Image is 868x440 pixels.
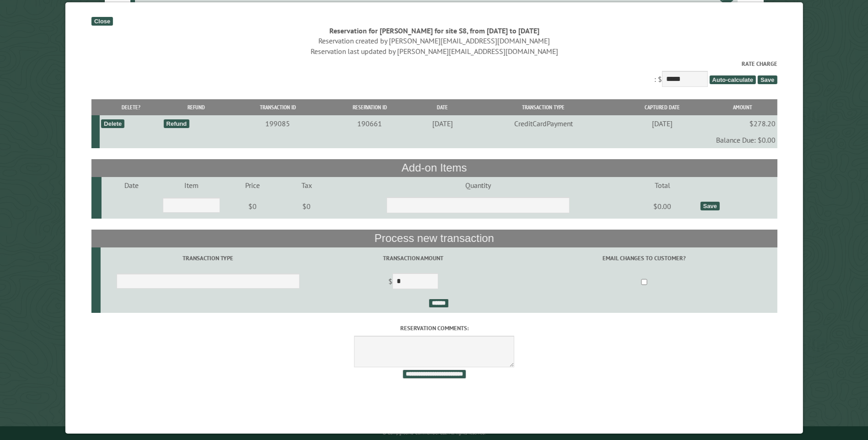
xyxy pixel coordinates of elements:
[330,177,626,193] td: Quantity
[163,119,189,128] div: Refund
[162,99,231,115] th: Refund
[91,59,777,68] label: Rate Charge
[324,115,414,132] td: 190661
[99,99,162,115] th: Delete?
[283,177,330,193] td: Tax
[91,159,777,177] th: Add-on Items
[283,193,330,219] td: $0
[626,177,699,193] td: Total
[162,177,221,193] td: Item
[91,230,777,247] th: Process new transaction
[91,17,113,26] div: Close
[700,202,719,210] div: Save
[315,269,511,295] td: $
[383,430,486,436] small: © Campground Commander LLC. All rights reserved.
[91,324,777,333] label: Reservation comments:
[708,99,777,115] th: Amount
[512,254,776,263] label: Email changes to customer?
[231,115,325,132] td: 199085
[102,177,162,193] td: Date
[626,193,699,219] td: $0.00
[414,99,470,115] th: Date
[231,99,325,115] th: Transaction ID
[102,254,314,263] label: Transaction Type
[91,46,777,56] div: Reservation last updated by [PERSON_NAME][EMAIL_ADDRESS][DOMAIN_NAME]
[324,99,414,115] th: Reservation ID
[91,59,777,89] div: : $
[757,75,776,84] span: Save
[99,132,776,148] td: Balance Due: $0.00
[616,115,708,132] td: [DATE]
[91,36,777,46] div: Reservation created by [PERSON_NAME][EMAIL_ADDRESS][DOMAIN_NAME]
[470,115,616,132] td: CreditCardPayment
[317,254,509,263] label: Transaction Amount
[616,99,708,115] th: Captured Date
[221,193,283,219] td: $0
[221,177,283,193] td: Price
[101,119,124,128] div: Delete
[709,75,756,84] span: Auto-calculate
[708,115,777,132] td: $278.20
[470,99,616,115] th: Transaction Type
[414,115,470,132] td: [DATE]
[91,26,777,36] div: Reservation for [PERSON_NAME] for site S8, from [DATE] to [DATE]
